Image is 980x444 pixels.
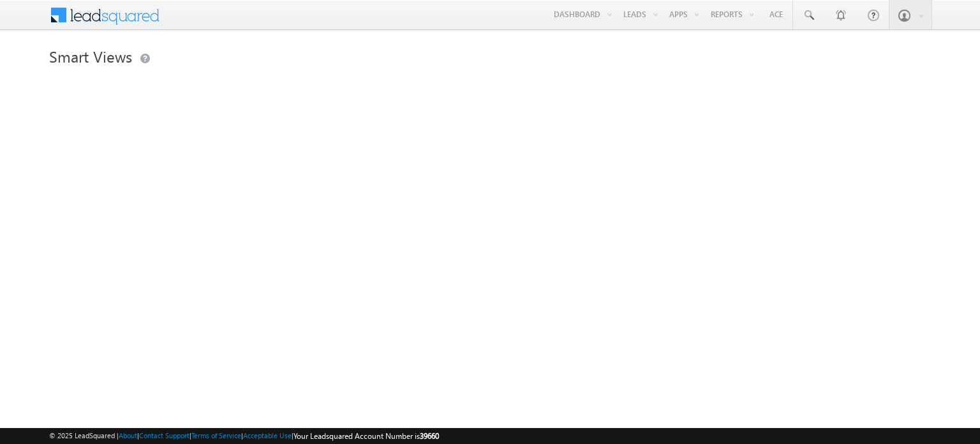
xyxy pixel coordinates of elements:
[49,430,439,442] span: © 2025 LeadSquared | | | | |
[119,431,137,440] a: About
[139,431,189,440] a: Contact Support
[420,431,439,441] span: 39660
[293,431,439,441] span: Your Leadsquared Account Number is
[191,431,241,440] a: Terms of Service
[49,46,132,66] span: Smart Views
[243,431,292,440] a: Acceptable Use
